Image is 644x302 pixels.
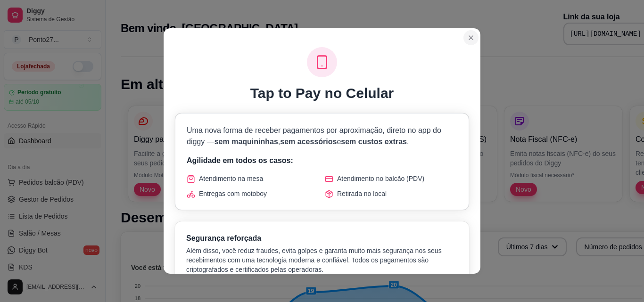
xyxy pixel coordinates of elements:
[341,138,407,146] span: sem custos extras
[463,30,479,45] button: Close
[215,138,278,146] span: sem maquininhas
[199,174,263,183] span: Atendimento na mesa
[337,174,424,183] span: Atendimento no balcão (PDV)
[280,138,337,146] span: sem acessórios
[337,189,387,198] span: Retirada no local
[187,125,457,147] p: Uma nova forma de receber pagamentos por aproximação, direto no app do diggy — , e .
[186,246,458,274] p: Além disso, você reduz fraudes, evita golpes e garanta muito mais segurança nos seus recebimentos...
[186,233,458,244] h3: Segurança reforçada
[187,155,457,166] p: Agilidade em todos os casos:
[250,85,394,102] h1: Tap to Pay no Celular
[199,189,267,198] span: Entregas com motoboy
